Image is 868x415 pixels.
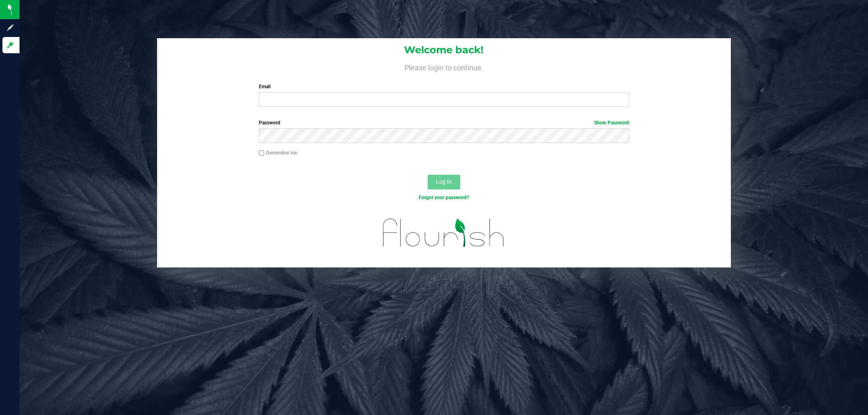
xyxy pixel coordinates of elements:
[259,149,297,156] label: Remember me
[259,83,629,90] label: Email
[157,45,731,55] h1: Welcome back!
[259,120,280,126] span: Password
[419,195,469,200] a: Forgot your password?
[428,175,460,189] button: Log In
[157,62,731,72] h4: Please login to continue.
[436,178,452,185] span: Log In
[594,120,629,126] a: Show Password
[6,41,14,49] inline-svg: Log in
[372,210,516,256] img: flourish_logo.svg
[259,150,265,156] input: Remember me
[6,24,14,32] inline-svg: Sign up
